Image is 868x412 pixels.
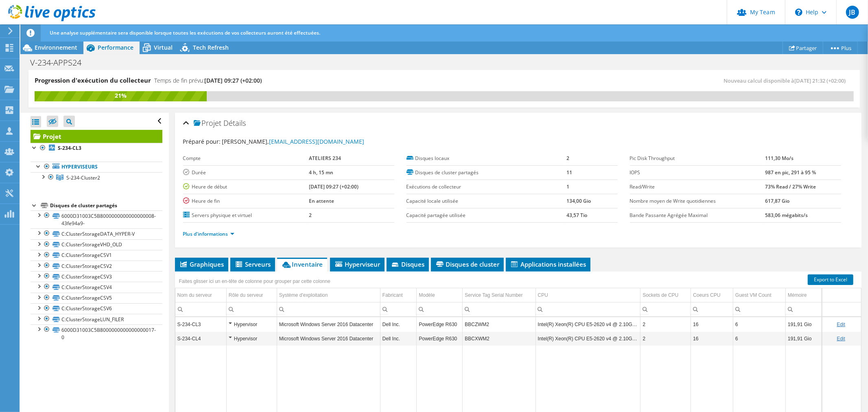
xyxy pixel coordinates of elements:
div: Coeurs CPU [693,290,720,300]
td: Sockets de CPU Column [641,288,691,302]
span: Graphiques [179,260,224,268]
a: C:ClusterStorageDATA_HYPER-V [31,228,162,239]
div: 21% [35,91,207,100]
a: C:ClusterStorageLUN_FILER [31,314,162,324]
td: Column Fabricant, Value Dell Inc. [380,331,417,346]
td: Column Coeurs CPU, Value 16 [691,317,733,331]
h1: V-234-APPS24 [26,58,94,67]
b: 987 en pic, 291 à 95 % [765,169,816,176]
a: Plus d'informations [183,230,234,237]
td: Column Système d'exploitation, Value Microsoft Windows Server 2016 Datacenter [277,317,380,331]
label: Disques de cluster partagés [407,169,567,177]
label: Read/Write [630,183,765,191]
a: Edit [837,336,845,342]
a: C:ClusterStorageCSV3 [31,271,162,282]
td: Mémoire Column [786,288,822,302]
a: C:ClusterStorageVHD_OLD [31,239,162,250]
div: Service Tag Serial Number [465,290,523,300]
a: Plus [823,42,858,54]
span: Inventaire [281,260,323,268]
b: En attente [309,197,334,204]
b: 4 h, 15 mn [309,169,333,176]
label: Durée [183,169,309,177]
td: Column Modèle, Value PowerEdge R630 [417,317,463,331]
span: JB [846,6,859,19]
label: Heure de fin [183,197,309,205]
div: Rôle du serveur [229,290,263,300]
a: Projet [31,130,162,143]
span: Performance [98,44,133,51]
td: Guest VM Count Column [733,288,786,302]
td: Column Guest VM Count, Value 6 [733,331,786,346]
td: Column CPU, Value Intel(R) Xeon(R) CPU E5-2620 v4 @ 2.10GHz [536,331,641,346]
label: Capacité partagée utilisée [407,211,567,219]
span: Virtual [154,44,173,51]
td: Column Guest VM Count, Filter cell [733,302,786,316]
div: Guest VM Count [735,290,772,300]
td: Column Sockets de CPU, Value 2 [641,331,691,346]
b: 73% Read / 27% Write [765,183,816,190]
span: Disques de cluster [435,260,500,268]
td: Column CPU, Value Intel(R) Xeon(R) CPU E5-2620 v4 @ 2.10GHz [536,317,641,331]
label: Capacité locale utilisée [407,197,567,205]
a: [EMAIL_ADDRESS][DOMAIN_NAME] [269,138,365,145]
div: Hypervisor [229,320,275,329]
b: 1 [566,183,569,190]
a: S-234-Cluster2 [31,172,162,183]
span: Projet [194,119,222,127]
div: Fabricant [383,290,403,300]
div: Disques de cluster partagés [50,201,162,210]
span: [DATE] 21:32 (+02:00) [794,77,846,84]
div: Nom du serveur [177,290,212,300]
td: Column Nom du serveur, Filter cell [175,302,227,316]
b: S-234-CL3 [58,145,81,151]
label: Disques locaux [407,154,567,162]
label: Exécutions de collecteur [407,183,567,191]
a: 6000D31003C5B8000000000000000008-43fe94a9- [31,210,162,228]
a: C:ClusterStorageCSV6 [31,303,162,314]
span: Détails [224,118,246,128]
a: Edit [837,322,845,327]
span: Une analyse supplémentaire sera disponible lorsque toutes les exécutions de vos collecteurs auron... [50,29,320,36]
b: 43,57 Tio [566,212,587,219]
span: Disques [391,260,425,268]
label: Pic Disk Throughput [630,154,765,162]
label: Préparé pour: [183,138,221,145]
td: Column Sockets de CPU, Filter cell [641,302,691,316]
span: Applications installées [510,260,586,268]
label: Heure de début [183,183,309,191]
b: 617,87 Gio [765,197,789,204]
b: 2 [309,212,312,219]
span: [DATE] 09:27 (+02:00) [204,77,262,84]
span: Tech Refresh [193,44,229,51]
div: Faites glisser ici un en-tête de colonne pour grouper par cette colonne [177,276,332,287]
td: Column Service Tag Serial Number, Value BBCXWM2 [463,331,536,346]
b: 583,06 mégabits/s [765,212,808,219]
a: 6000D31003C5B8000000000000000017-0 [31,324,162,342]
td: Column Rôle du serveur, Value Hypervisor [226,331,277,346]
td: Column Mémoire, Value 191,91 Gio [786,317,822,331]
a: Hyperviseurs [31,162,162,172]
td: Column Mémoire, Filter cell [786,302,822,316]
td: Column Fabricant, Filter cell [380,302,417,316]
td: Column Nom du serveur, Value S-234-CL3 [175,317,227,331]
td: Column Service Tag Serial Number, Filter cell [463,302,536,316]
td: Nom du serveur Column [175,288,227,302]
b: 2 [566,155,569,162]
td: Column CPU, Filter cell [536,302,641,316]
a: Partager [783,42,823,54]
div: Mémoire [788,290,807,300]
a: Export to Excel [808,274,853,285]
label: IOPS [630,169,765,177]
div: CPU [538,290,548,300]
label: Compte [183,154,309,162]
td: CPU Column [536,288,641,302]
td: Column Sockets de CPU, Value 2 [641,317,691,331]
a: C:ClusterStorageCSV2 [31,261,162,271]
h4: Temps de fin prévu: [154,76,262,85]
td: Column Rôle du serveur, Filter cell [226,302,277,316]
span: Nouveau calcul disponible à [724,77,850,84]
td: Column Modèle, Filter cell [417,302,463,316]
span: Hyperviseur [334,260,380,268]
td: Coeurs CPU Column [691,288,733,302]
